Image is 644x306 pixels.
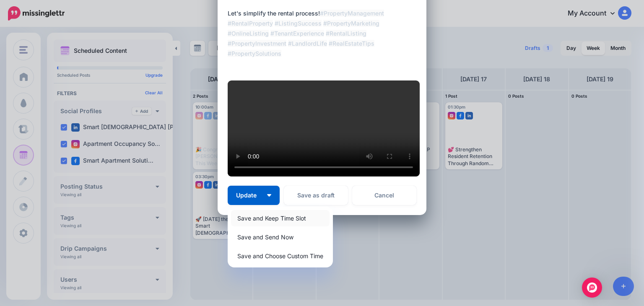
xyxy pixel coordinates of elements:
[228,186,280,205] button: Update
[231,210,330,226] a: Save and Keep Time Slot
[231,248,330,264] a: Save and Choose Custom Time
[352,186,416,205] a: Cancel
[231,229,330,245] a: Save and Send Now
[582,277,602,298] div: Open Intercom Messenger
[284,186,348,205] button: Save as draft
[236,192,263,198] span: Update
[267,194,271,197] img: arrow-down-white.png
[228,207,333,267] div: Update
